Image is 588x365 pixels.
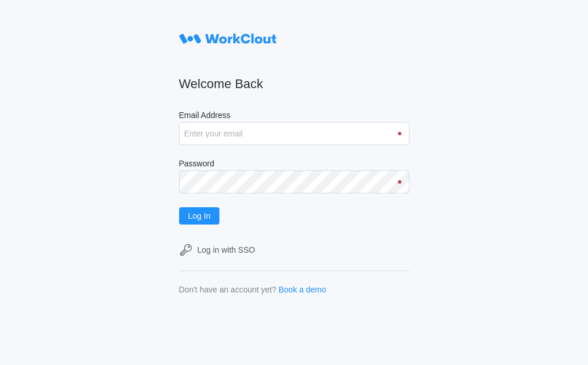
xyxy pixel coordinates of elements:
[188,212,211,220] span: Log In
[198,245,255,254] div: Log in with SSO
[179,76,409,92] h2: Welcome Back
[179,243,409,257] a: Log in with SSO
[279,285,327,294] a: Book a demo
[179,122,409,145] input: Enter your email
[179,285,276,294] div: Don't have an account yet?
[179,159,409,170] label: Password
[179,207,220,225] button: Log In
[179,111,409,122] label: Email Address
